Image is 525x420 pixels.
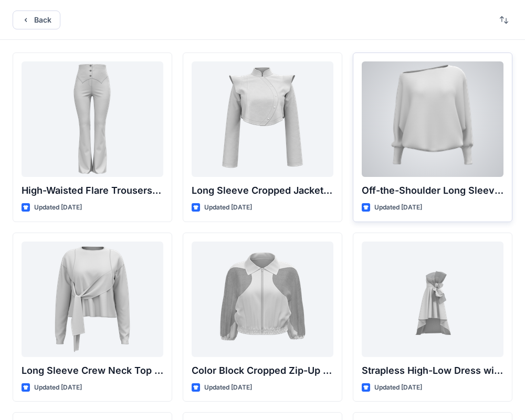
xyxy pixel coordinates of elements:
a: Off-the-Shoulder Long Sleeve Top [362,61,503,177]
a: High-Waisted Flare Trousers with Button Detail [22,61,163,177]
p: Long Sleeve Cropped Jacket with Mandarin Collar and Shoulder Detail [192,183,333,198]
a: Long Sleeve Cropped Jacket with Mandarin Collar and Shoulder Detail [192,61,333,177]
p: High-Waisted Flare Trousers with Button Detail [22,183,163,198]
a: Long Sleeve Crew Neck Top with Asymmetrical Tie Detail [22,241,163,357]
p: Updated [DATE] [204,382,252,393]
p: Updated [DATE] [374,382,422,393]
p: Updated [DATE] [34,382,82,393]
p: Strapless High-Low Dress with Side Bow Detail [362,363,503,378]
p: Long Sleeve Crew Neck Top with Asymmetrical Tie Detail [22,363,163,378]
button: Back [13,10,60,29]
a: Strapless High-Low Dress with Side Bow Detail [362,241,503,357]
p: Updated [DATE] [34,202,82,213]
p: Off-the-Shoulder Long Sleeve Top [362,183,503,198]
p: Updated [DATE] [374,202,422,213]
p: Updated [DATE] [204,202,252,213]
a: Color Block Cropped Zip-Up Jacket with Sheer Sleeves [192,241,333,357]
p: Color Block Cropped Zip-Up Jacket with Sheer Sleeves [192,363,333,378]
